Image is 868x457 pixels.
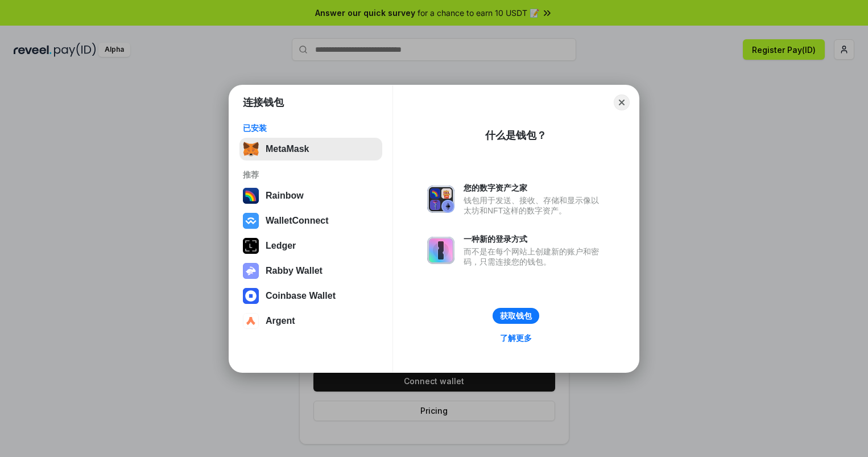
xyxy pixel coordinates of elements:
div: Rabby Wallet [266,266,323,276]
div: Argent [266,316,295,326]
div: Coinbase Wallet [266,291,336,301]
img: svg+xml,%3Csvg%20width%3D%22120%22%20height%3D%22120%22%20viewBox%3D%220%200%20120%20120%22%20fil... [243,188,259,204]
button: Close [614,94,630,110]
img: svg+xml,%3Csvg%20width%3D%2228%22%20height%3D%2228%22%20viewBox%3D%220%200%2028%2028%22%20fill%3D... [243,213,259,229]
div: 获取钱包 [500,311,532,321]
img: svg+xml,%3Csvg%20width%3D%2228%22%20height%3D%2228%22%20viewBox%3D%220%200%2028%2028%22%20fill%3D... [243,313,259,329]
img: svg+xml,%3Csvg%20xmlns%3D%22http%3A%2F%2Fwww.w3.org%2F2000%2Fsvg%22%20fill%3D%22none%22%20viewBox... [243,263,259,279]
img: svg+xml,%3Csvg%20width%3D%2228%22%20height%3D%2228%22%20viewBox%3D%220%200%2028%2028%22%20fill%3D... [243,288,259,304]
img: svg+xml,%3Csvg%20fill%3D%22none%22%20height%3D%2233%22%20viewBox%3D%220%200%2035%2033%22%20width%... [243,141,259,157]
div: Ledger [266,241,296,251]
img: svg+xml,%3Csvg%20xmlns%3D%22http%3A%2F%2Fwww.w3.org%2F2000%2Fsvg%22%20fill%3D%22none%22%20viewBox... [427,237,454,264]
div: 已安装 [243,123,379,133]
button: Argent [239,310,382,332]
a: 了解更多 [493,331,539,345]
button: Coinbase Wallet [239,285,382,307]
button: Rainbow [239,184,382,207]
button: WalletConnect [239,209,382,232]
div: 而不是在每个网站上创建新的账户和密码，只需连接您的钱包。 [464,246,605,267]
div: 钱包用于发送、接收、存储和显示像以太坊和NFT这样的数字资产。 [464,195,605,216]
img: svg+xml,%3Csvg%20xmlns%3D%22http%3A%2F%2Fwww.w3.org%2F2000%2Fsvg%22%20fill%3D%22none%22%20viewBox... [427,186,454,213]
div: 推荐 [243,170,379,180]
div: 您的数字资产之家 [464,183,605,193]
h1: 连接钱包 [243,96,284,109]
img: svg+xml,%3Csvg%20xmlns%3D%22http%3A%2F%2Fwww.w3.org%2F2000%2Fsvg%22%20width%3D%2228%22%20height%3... [243,238,259,254]
div: 了解更多 [500,333,532,343]
button: Rabby Wallet [239,260,382,282]
div: WalletConnect [266,216,329,226]
button: 获取钱包 [493,308,539,324]
div: 什么是钱包？ [485,129,547,142]
button: Ledger [239,234,382,257]
button: MetaMask [239,138,382,160]
div: 一种新的登录方式 [464,234,605,244]
div: Rainbow [266,191,304,201]
div: MetaMask [266,144,309,154]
